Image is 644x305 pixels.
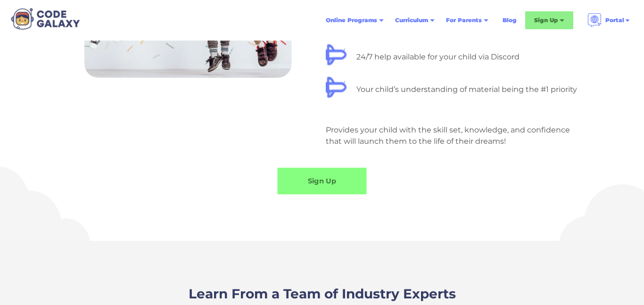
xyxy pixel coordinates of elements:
[389,12,440,29] div: Curriculum
[320,12,389,29] div: Online Programs
[446,16,482,25] div: For Parents
[356,51,520,63] div: 24/7 help available for your child via Discord
[278,168,367,195] a: Sign Up
[550,177,644,243] img: Cloud Illustration
[326,125,570,146] div: Provides your child with the skill set, knowledge, and confidence that will launch them to the li...
[497,12,522,29] a: Blog
[189,286,456,302] span: Learn From a Team of Industry Experts
[356,84,577,95] div: Your child’s understanding of material being the #1 priority
[582,9,636,31] div: Portal
[525,11,573,29] div: Sign Up
[395,16,428,25] div: Curriculum
[534,16,558,25] div: Sign Up
[605,16,624,25] div: Portal
[326,16,377,25] div: Online Programs
[440,12,494,29] div: For Parents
